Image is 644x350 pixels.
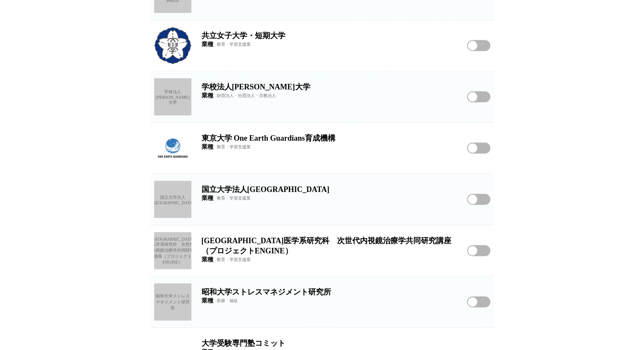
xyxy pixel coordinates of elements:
h2: 学校法人[PERSON_NAME]大学 [202,82,457,92]
span: 業種 [202,194,213,202]
span: 教育・学習支援業 [217,144,251,150]
a: 昭和大学ストレスマネジメント研究所 [154,283,191,321]
span: 業種 [202,297,213,305]
span: 業種 [202,92,213,100]
h2: 大学受験専門塾コミット [202,338,490,348]
img: 東京大学 One Earth Guardians育成機構のロゴ [154,130,191,167]
img: 共立女子大学・短期大学のロゴ [154,27,191,64]
span: 業種 [202,41,213,48]
a: 国立大学法人[GEOGRAPHIC_DATA] [154,181,191,218]
h2: 共立女子大学・短期大学 [202,31,457,41]
h2: [GEOGRAPHIC_DATA]医学系研究科 次世代内視鏡治療学共同研究講座（プロジェクトENGINE） [202,236,457,256]
a: 学校法人[PERSON_NAME]大学 [154,78,191,116]
span: 医療・福祉 [217,298,238,304]
a: [GEOGRAPHIC_DATA]医学系研究科 次世代内視鏡治療学共同研究講座（プロジェクトENGINE） [154,232,191,269]
span: 財団法人・社団法人・宗教法人 [217,93,276,99]
span: 教育・学習支援業 [217,257,251,263]
span: 業種 [202,143,213,151]
h2: 東京大学 One Earth Guardians育成機構 [202,133,457,143]
h2: 昭和大学ストレスマネジメント研究所 [202,287,457,297]
span: 業種 [202,256,213,264]
h2: 国立大学法人[GEOGRAPHIC_DATA] [202,184,457,194]
span: 教育・学習支援業 [217,42,251,47]
span: 教育・学習支援業 [217,195,251,201]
